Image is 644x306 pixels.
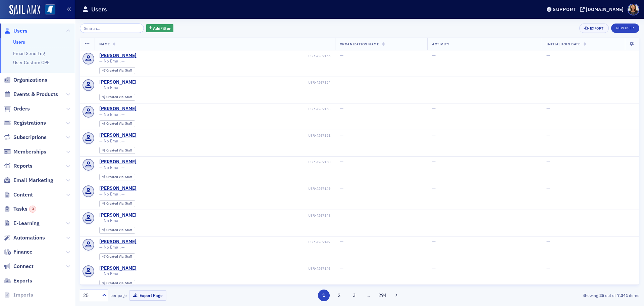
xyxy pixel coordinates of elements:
[4,91,58,98] a: Events & Products
[106,148,125,152] span: Created Via :
[99,174,135,181] div: Created Via: Staff
[138,80,330,85] div: USR-4267154
[340,159,343,165] span: —
[4,291,33,299] a: Imports
[628,4,639,15] span: Profile
[129,290,166,301] button: Export Page
[106,175,132,179] div: Staff
[13,105,30,113] span: Orders
[99,245,125,250] span: — No Email —
[110,292,127,298] label: per page
[4,162,33,170] a: Reports
[99,271,125,276] span: — No Email —
[99,227,135,234] div: Created Via: Staff
[106,175,125,179] span: Created Via :
[99,42,110,46] span: Name
[29,206,36,213] div: 3
[546,265,550,271] span: —
[99,191,125,196] span: — No Email —
[13,263,34,270] span: Connect
[99,106,137,112] a: [PERSON_NAME]
[432,238,436,245] span: —
[99,200,135,207] div: Created Via: Staff
[432,105,436,112] span: —
[138,54,330,58] div: USR-4267155
[13,205,36,213] span: Tasks
[138,266,330,271] div: USR-4267146
[13,50,45,56] a: Email Send Log
[91,5,107,13] h1: Users
[377,290,388,301] button: 294
[106,255,132,259] div: Staff
[99,120,135,127] div: Created Via: Staff
[106,95,125,99] span: Created Via :
[432,185,436,191] span: —
[4,148,46,156] a: Memberships
[99,212,137,218] a: [PERSON_NAME]
[340,42,379,46] span: Organization Name
[590,27,604,30] div: Export
[13,291,33,299] span: Imports
[546,52,550,58] span: —
[99,94,135,101] div: Created Via: Staff
[13,162,33,170] span: Reports
[99,253,135,260] div: Created Via: Staff
[99,58,125,63] span: — No Email —
[106,68,125,73] span: Created Via :
[432,265,436,271] span: —
[106,149,132,152] div: Staff
[13,248,33,256] span: Finance
[138,107,330,111] div: USR-4267153
[4,191,33,199] a: Content
[4,277,32,285] a: Exports
[340,185,343,191] span: —
[333,290,345,301] button: 2
[13,59,50,65] a: User Custom CPE
[45,4,55,15] img: SailAMX
[432,212,436,218] span: —
[106,122,132,126] div: Staff
[99,53,137,59] div: [PERSON_NAME]
[40,4,55,16] a: View Homepage
[13,27,28,35] span: Users
[99,85,125,90] span: — No Email —
[340,79,343,85] span: —
[13,191,33,199] span: Content
[432,159,436,165] span: —
[99,147,135,154] div: Created Via: Staff
[80,24,144,33] input: Search…
[432,42,449,46] span: Activity
[99,79,137,85] div: [PERSON_NAME]
[99,185,137,191] a: [PERSON_NAME]
[611,24,639,33] a: New User
[340,132,343,138] span: —
[13,76,47,84] span: Organizations
[546,212,550,218] span: —
[340,212,343,218] span: —
[13,148,46,156] span: Memberships
[4,177,53,184] a: Email Marketing
[546,42,580,46] span: Initial Join Date
[340,238,343,245] span: —
[13,220,40,227] span: E-Learning
[4,263,34,270] a: Connect
[546,159,550,165] span: —
[616,292,629,298] strong: 7,341
[546,105,550,112] span: —
[13,134,47,141] span: Subscriptions
[99,265,137,271] a: [PERSON_NAME]
[99,159,137,165] div: [PERSON_NAME]
[546,79,550,85] span: —
[4,134,47,141] a: Subscriptions
[99,239,137,245] div: [PERSON_NAME]
[458,292,639,298] div: Showing out of items
[138,186,330,191] div: USR-4267149
[106,202,132,206] div: Staff
[106,95,132,99] div: Staff
[13,177,53,184] span: Email Marketing
[432,132,436,138] span: —
[83,292,98,299] div: 25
